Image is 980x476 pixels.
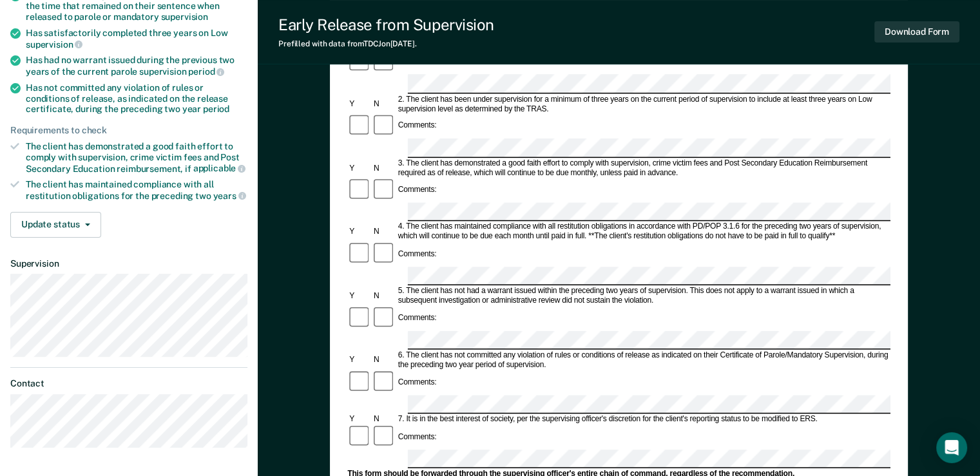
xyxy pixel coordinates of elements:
[193,163,245,173] span: applicable
[347,292,372,301] div: Y
[10,212,101,238] button: Update status
[396,378,439,388] div: Comments:
[396,95,890,114] div: 2. The client has been under supervision for a minimum of three years on the current period of su...
[372,356,396,365] div: N
[372,99,396,109] div: N
[372,227,396,237] div: N
[396,287,890,306] div: 5. The client has not had a warrant issued within the preceding two years of supervision. This do...
[26,82,247,115] div: Has not committed any violation of rules or conditions of release, as indicated on the release ce...
[396,223,890,242] div: 4. The client has maintained compliance with all restitution obligations in accordance with PD/PO...
[26,55,247,77] div: Has had no warrant issued during the previous two years of the current parole supervision
[874,21,959,43] button: Download Form
[213,191,246,201] span: years
[278,39,494,48] div: Prefilled with data from TDCJ on [DATE] .
[372,164,396,173] div: N
[26,179,247,201] div: The client has maintained compliance with all restitution obligations for the preceding two
[396,415,890,424] div: 7. It is in the best interest of society, per the supervising officer's discretion for the client...
[396,186,439,195] div: Comments:
[347,227,372,237] div: Y
[203,104,229,114] span: period
[26,141,247,174] div: The client has demonstrated a good faith effort to comply with supervision, crime victim fees and...
[10,258,247,269] dt: Supervision
[347,99,372,109] div: Y
[396,432,439,442] div: Comments:
[396,122,439,131] div: Comments:
[396,314,439,323] div: Comments:
[396,158,890,178] div: 3. The client has demonstrated a good faith effort to comply with supervision, crime victim fees ...
[188,66,224,77] span: period
[161,12,208,22] span: supervision
[372,292,396,301] div: N
[396,351,890,370] div: 6. The client has not committed any violation of rules or conditions of release as indicated on t...
[278,15,494,34] div: Early Release from Supervision
[10,125,247,136] div: Requirements to check
[396,250,439,260] div: Comments:
[26,28,247,50] div: Has satisfactorily completed three years on Low
[10,378,247,389] dt: Contact
[347,415,372,424] div: Y
[347,356,372,365] div: Y
[26,39,82,50] span: supervision
[372,415,396,424] div: N
[347,164,372,173] div: Y
[936,432,967,463] div: Open Intercom Messenger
